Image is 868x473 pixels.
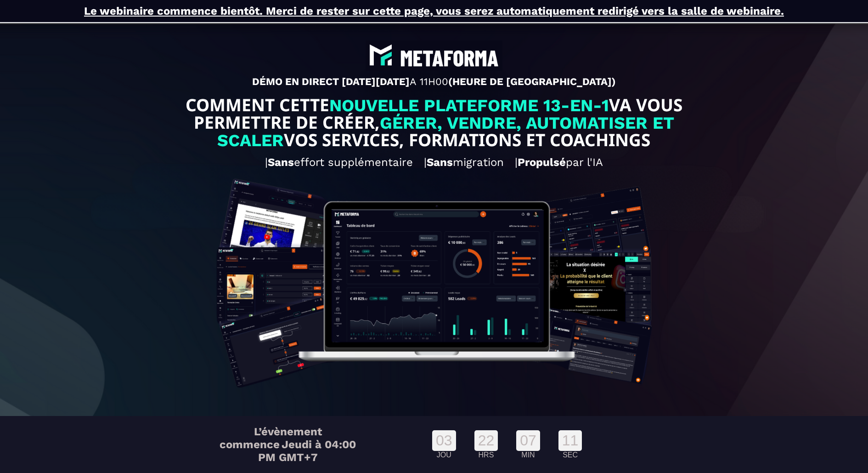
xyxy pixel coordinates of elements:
span: A 11H00 [410,76,448,87]
div: 07 [516,430,540,451]
div: 11 [558,430,582,451]
b: Sans [268,156,294,169]
span: L’évènement commence [220,425,322,451]
div: SEC [558,451,582,459]
div: JOU [432,451,456,459]
div: MIN [516,451,540,459]
h2: | effort supplémentaire | migration | par l'IA [7,151,861,173]
span: Jeudi à 04:00 PM GMT+7 [258,438,356,464]
div: 03 [432,430,456,451]
img: 8a78929a06b90bc262b46db567466864_Design_sans_titre_(13).png [203,173,665,433]
b: Propulsé [518,156,566,169]
span: GÉRER, VENDRE, AUTOMATISER ET SCALER [217,113,679,150]
div: 22 [474,430,498,451]
div: HRS [474,451,498,459]
text: COMMENT CETTE VA VOUS PERMETTRE DE CRÉER, VOS SERVICES, FORMATIONS ET COACHINGS [165,94,703,151]
u: Le webinaire commence bientôt. Merci de rester sur cette page, vous serez automatiquement redirig... [84,5,784,17]
span: NOUVELLE PLATEFORME 13-EN-1 [329,96,609,115]
p: DÉMO EN DIRECT [DATE][DATE] (HEURE DE [GEOGRAPHIC_DATA]) [7,76,861,87]
img: abe9e435164421cb06e33ef15842a39e_e5ef653356713f0d7dd3797ab850248d_Capture_d%E2%80%99e%CC%81cran_2... [366,40,502,71]
b: Sans [427,156,453,169]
